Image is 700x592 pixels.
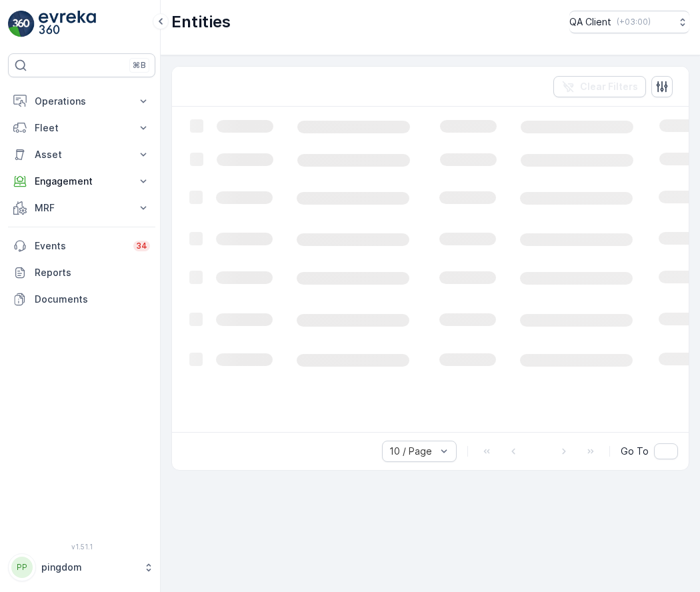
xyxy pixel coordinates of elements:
p: QA Client [569,15,611,29]
button: Fleet [8,115,155,141]
p: Clear Filters [580,80,638,93]
p: Documents [35,293,150,306]
p: ⌘B [133,60,146,71]
img: logo [8,11,35,37]
p: 34 [136,241,147,251]
p: pingdom [41,561,137,574]
button: QA Client(+03:00) [569,11,689,33]
p: Asset [35,148,129,161]
p: MRF [35,201,129,215]
p: Operations [35,95,129,108]
img: logo_light-DOdMpM7g.png [39,11,96,37]
span: v 1.51.1 [8,543,155,551]
button: Operations [8,88,155,115]
p: Fleet [35,121,129,135]
button: Clear Filters [553,76,646,97]
a: Documents [8,286,155,313]
button: Engagement [8,168,155,195]
button: Asset [8,141,155,168]
button: MRF [8,195,155,221]
a: Reports [8,259,155,286]
span: Go To [621,445,649,458]
p: ( +03:00 ) [617,17,651,27]
p: Entities [171,11,231,33]
button: PPpingdom [8,553,155,581]
p: Engagement [35,175,129,188]
p: Reports [35,266,150,279]
div: PP [11,557,33,578]
a: Events34 [8,233,155,259]
p: Events [35,239,125,253]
